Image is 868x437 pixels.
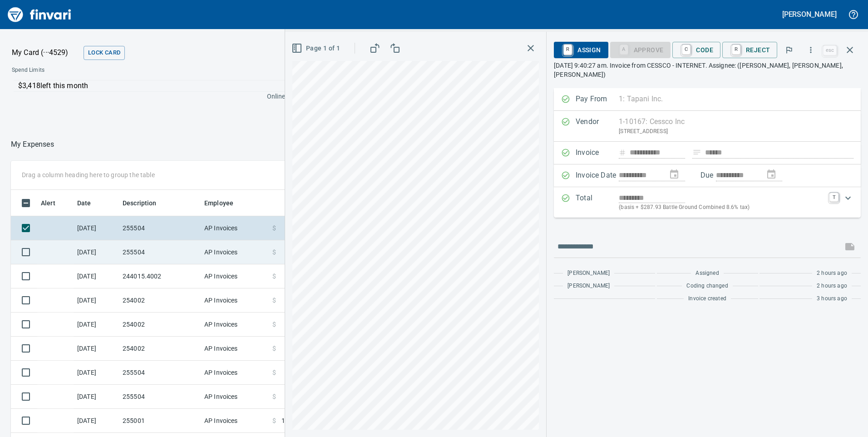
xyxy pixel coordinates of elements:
td: AP Invoices [201,409,269,433]
span: Close invoice [821,39,861,61]
a: R [563,45,572,55]
span: Description [123,198,168,209]
span: $ [272,296,276,305]
span: 3 hours ago [817,294,847,303]
p: [DATE] 9:40:27 am. Invoice from CESSCO - INTERNET. Assignee: ([PERSON_NAME], [PERSON_NAME], [PERS... [554,61,861,79]
span: 10,167.56 [281,416,311,425]
span: Invoice created [688,294,726,303]
button: [PERSON_NAME] [780,7,839,21]
a: R [732,45,740,55]
td: [DATE] [74,409,119,433]
td: 255504 [119,216,201,240]
span: Description [123,198,157,209]
span: $ [272,392,276,401]
span: $ [272,272,276,281]
span: $ [272,368,276,377]
div: Expand [554,187,861,218]
span: $ [272,416,276,425]
span: Assigned [695,269,719,278]
span: Alert [41,198,55,209]
td: AP Invoices [201,264,269,288]
span: Coding changed [686,282,728,291]
button: Page 1 of 1 [290,40,344,57]
a: C [682,45,690,55]
button: More [801,40,821,60]
td: 244015.4002 [119,264,201,288]
button: Lock Card [84,46,125,60]
p: Online allowed [5,92,309,101]
span: 2 hours ago [817,269,847,278]
td: [DATE] [74,385,119,409]
span: Code [680,42,713,58]
button: CCode [672,42,720,58]
p: (basis + $287.93 Battle Ground Combined 8.6% tax) [619,203,824,212]
td: AP Invoices [201,337,269,361]
span: 2 hours ago [817,282,847,291]
td: [DATE] [74,337,119,361]
span: [PERSON_NAME] [567,282,610,291]
span: Employee [204,198,233,209]
span: Page 1 of 1 [293,43,340,54]
span: Amount [276,198,311,209]
h5: [PERSON_NAME] [782,10,837,19]
span: Assign [561,42,601,58]
span: Lock Card [88,48,120,58]
td: 255504 [119,240,201,264]
img: Finvari [5,4,74,25]
td: 255504 [119,385,201,409]
p: My Expenses [11,139,54,150]
td: [DATE] [74,313,119,337]
button: RAssign [554,42,608,58]
td: [DATE] [74,288,119,313]
td: AP Invoices [201,313,269,337]
p: Drag a column heading here to group the table [22,170,155,179]
a: esc [823,45,837,55]
button: RReject [722,42,777,58]
td: AP Invoices [201,385,269,409]
td: AP Invoices [201,240,269,264]
td: AP Invoices [201,288,269,313]
a: T [829,193,838,202]
p: My Card (···4529) [12,47,80,58]
span: [PERSON_NAME] [567,269,610,278]
span: Reject [730,42,770,58]
td: AP Invoices [201,361,269,385]
span: This records your message into the invoice and notifies anyone mentioned [839,236,861,258]
span: Date [77,198,103,209]
td: 254002 [119,288,201,313]
td: [DATE] [74,264,119,288]
span: Date [77,198,91,209]
span: $ [272,248,276,257]
button: Flag [779,40,799,60]
p: Total [576,193,619,212]
td: [DATE] [74,216,119,240]
div: Coding Required [610,45,671,53]
td: 254002 [119,337,201,361]
span: Alert [41,198,67,209]
span: Employee [204,198,245,209]
td: 255001 [119,409,201,433]
td: 254002 [119,313,201,337]
span: $ [272,344,276,353]
span: $ [272,223,276,233]
span: Spend Limits [12,66,176,75]
nav: breadcrumb [11,139,54,150]
span: $ [272,320,276,329]
p: $3,418 left this month [18,80,303,91]
td: 255504 [119,361,201,385]
td: [DATE] [74,361,119,385]
td: AP Invoices [201,216,269,240]
td: [DATE] [74,240,119,264]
